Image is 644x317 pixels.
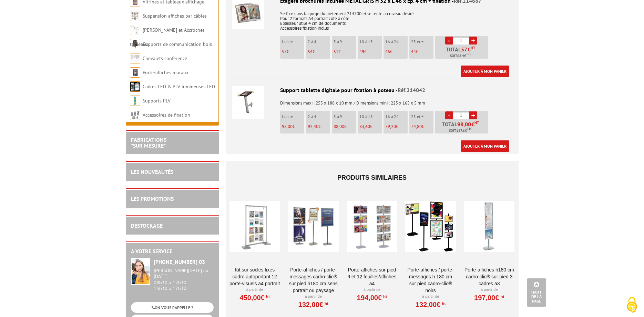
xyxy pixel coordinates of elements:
img: Chevalets conférence [130,53,140,63]
span: Produits similaires [337,174,407,181]
a: Accessoires de fixation [143,112,190,118]
p: € [411,124,433,129]
p: À partir de [288,294,339,299]
span: 44 [411,49,416,55]
p: € [308,49,330,54]
button: Cookies (fenêtre modale) [620,294,644,317]
p: € [359,49,382,54]
img: Accessoires de fixation [130,110,140,120]
a: Suspension affiches par câbles [143,13,207,19]
a: Porte-affiches muraux [143,69,188,76]
a: Ajouter à mon panier [461,66,509,77]
p: € [282,49,304,54]
p: À partir de [229,287,280,293]
a: Haut de la page [527,278,546,307]
img: Cimaises et Accroches tableaux [130,25,140,35]
div: 08h30 à 12h30 13h30 à 17h30 [154,268,214,291]
p: 25 et + [411,114,433,119]
span: 57 [282,49,287,55]
p: À partir de [405,294,456,299]
p: 10 à 15 [359,114,382,119]
img: Porte-affiches muraux [130,67,140,78]
sup: TTC [467,127,472,131]
span: 92,40 [308,123,318,129]
span: € [461,47,475,52]
sup: TTC [466,52,471,56]
p: 16 à 24 [385,39,408,44]
p: 2 à 4 [308,114,330,119]
p: € [334,49,356,54]
a: Chevalets conférence [143,55,187,61]
p: € [282,124,304,129]
a: [PERSON_NAME] et Accroches tableaux [130,27,205,47]
a: 132,00€HT [416,303,446,307]
a: 132,00€HT [298,303,328,307]
a: Cadres LED & PLV lumineuses LED [143,83,215,90]
span: € [457,121,479,127]
a: + [469,111,477,119]
span: 49 [359,49,364,55]
p: € [359,124,382,129]
img: Supports PLV [130,96,140,106]
a: LES PROMOTIONS [131,195,174,202]
a: Ajouter à mon panier [461,140,509,152]
sup: HT [474,120,479,125]
p: Total [437,47,488,59]
a: Porte-affiches / Porte-messages H.180 cm SUR PIED CADRO-CLIC® NOIRS [405,266,456,294]
span: 88,00 [334,123,344,129]
p: 25 et + [411,39,433,44]
span: 117.6 [456,128,465,133]
span: 79,20 [385,123,396,129]
a: Porte-affiches H180 cm Cadro-Clic® sur pied 3 cadres A3 [464,266,514,287]
a: 450,00€HT [239,296,269,300]
span: Réf.214042 [398,87,425,93]
span: 57 [461,47,468,52]
span: 98,00 [457,121,471,127]
p: Total [437,121,488,133]
p: 10 à 15 [359,39,382,44]
span: 54 [308,49,313,55]
p: Dimensions maxi : 255 x 188 x 10 mm / Dimensions mini : 225 x 165 x 5 mm [232,96,512,106]
strong: [PHONE_NUMBER] 03 [154,258,205,265]
span: 83,60 [359,123,370,129]
a: - [445,37,453,44]
a: 197,00€HT [474,296,504,300]
p: € [411,49,433,54]
sup: HT [471,46,475,50]
p: € [334,124,356,129]
p: € [385,124,408,129]
span: 68.4 [457,53,464,59]
sup: HT [499,294,504,299]
span: 46 [385,49,390,55]
p: L'unité [282,114,304,119]
a: Porte-affiches / Porte-messages Cadro-Clic® sur pied H180 cm sens portrait ou paysage [288,266,339,294]
a: DESTOCKAGE [131,222,163,229]
div: Support tablette digitale pour fixation à poteau - [232,86,512,94]
img: widget-service.jpg [131,258,150,285]
a: 194,00€HT [357,296,387,300]
p: Se fixe dans la gorge du piètement 214700 et se règle au niveau désiré Pour 2 formats A4 portrait... [232,7,512,31]
sup: HT [440,301,446,306]
h2: A votre service [131,248,214,255]
img: Support tablette digitale pour fixation à poteau [232,86,264,119]
p: € [385,49,408,54]
p: À partir de [347,287,397,293]
a: Kit sur socles fixes cadre autoportant 12 porte-visuels A4 portrait [229,266,280,287]
span: 51 [334,49,338,55]
sup: HT [323,301,328,306]
p: € [308,124,330,129]
span: 98,00 [282,123,293,129]
div: [PERSON_NAME][DATE] au [DATE] [154,268,214,279]
span: Soit € [450,53,471,59]
span: 74,80 [411,123,422,129]
img: Suspension affiches par câbles [130,11,140,21]
a: LES NOUVEAUTÉS [131,168,173,175]
img: Cookies (fenêtre modale) [623,296,641,314]
sup: HT [265,294,270,299]
a: Supports PLV [143,98,171,104]
a: + [469,37,477,44]
p: 16 à 24 [385,114,408,119]
p: 5 à 9 [334,114,356,119]
p: 5 à 9 [334,39,356,44]
p: 2 à 4 [308,39,330,44]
